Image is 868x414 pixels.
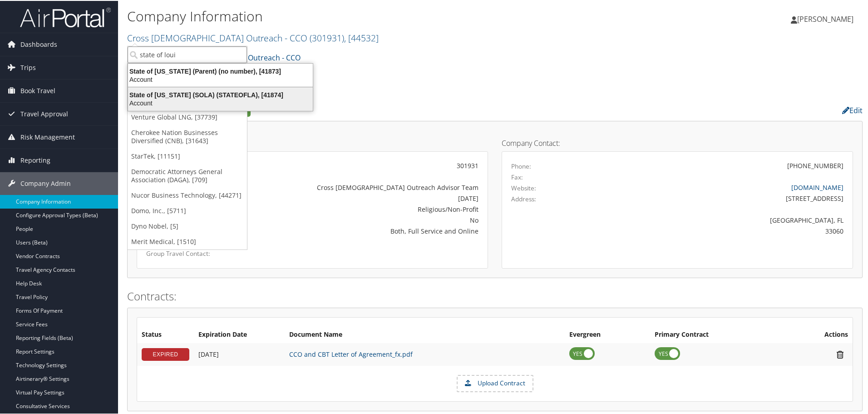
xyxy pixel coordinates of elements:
div: 301931 [261,160,478,170]
h2: Company Profile: [127,101,613,117]
label: Website: [511,183,536,192]
span: , [ 44532 ] [344,31,379,43]
span: Dashboards [20,32,57,55]
th: Expiration Date [194,326,285,342]
div: EXPIRED [142,347,189,360]
span: Travel Approval [20,102,68,125]
label: Group Travel Contact: [146,248,248,257]
span: Reporting [20,148,50,171]
a: Nucor Business Technology, [44271] [128,187,247,202]
input: Search Accounts [128,45,247,62]
div: State of [US_STATE] (SOLA) (STATEOFLA), [41874] [123,90,318,98]
label: Fax: [511,172,523,181]
div: Both, Full Service and Online [261,225,478,235]
h2: Contracts: [127,288,863,303]
label: Upload Contract [458,375,533,390]
a: Venture Global LNG, [37739] [128,109,247,124]
a: Democratic Attorneys General Association (DAGA), [709] [128,163,247,187]
span: [DATE] [198,349,219,358]
h4: Account Details: [137,139,488,146]
th: Evergreen [565,326,650,342]
div: State of [US_STATE] (Parent) (no number), [41873] [123,66,318,75]
div: Religious/Non-Profit [261,204,478,213]
a: Edit [842,105,863,115]
i: Remove Contract [832,349,848,359]
th: Status [137,326,194,342]
a: Merit Medical, [1510] [128,233,247,249]
div: No [261,214,478,224]
a: CCO and CBT Letter of Agreement_fx.pdf [289,349,413,358]
th: Actions [784,326,853,342]
div: [GEOGRAPHIC_DATA], FL [598,214,844,224]
span: Company Admin [20,171,71,194]
a: Dyno Nobel, [5] [128,218,247,233]
span: ( 301931 ) [310,31,344,43]
th: Document Name [285,326,565,342]
div: Cross [DEMOGRAPHIC_DATA] Outreach Advisor Team [261,182,478,191]
div: [DATE] [261,193,478,202]
a: Cherokee Nation Businesses Diversified (CNB), [31643] [128,124,247,148]
label: Phone: [511,161,531,170]
a: [DOMAIN_NAME] [791,182,843,191]
span: [PERSON_NAME] [797,13,853,23]
a: Domo, Inc., [5711] [128,202,247,218]
div: [PHONE_NUMBER] [787,160,843,170]
h4: Company Contact: [502,139,853,146]
span: Trips [20,55,36,78]
h1: Company Information [127,6,617,25]
span: Book Travel [20,79,55,101]
a: StarTek, [11151] [128,148,247,163]
div: 33060 [598,225,844,235]
div: Account [123,75,318,83]
a: Cross [DEMOGRAPHIC_DATA] Outreach - CCO [127,31,379,43]
div: Add/Edit Date [198,349,280,358]
th: Primary Contract [650,326,784,342]
div: [STREET_ADDRESS] [598,193,844,202]
span: Risk Management [20,125,75,148]
a: [PERSON_NAME] [791,5,863,32]
img: airportal-logo.png [20,6,111,27]
label: Address: [511,194,536,203]
div: Account [123,98,318,106]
